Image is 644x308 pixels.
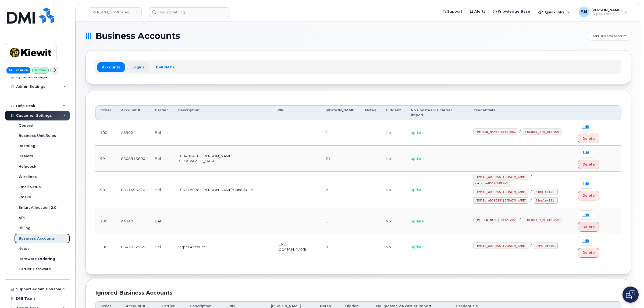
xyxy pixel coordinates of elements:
[116,146,150,171] td: 0508916600
[469,105,573,120] th: Credentials
[381,172,406,208] td: No
[474,189,529,195] code: [EMAIL_ADDRESS][DOMAIN_NAME]
[95,105,116,120] th: Order
[116,208,150,234] td: A4340
[150,105,173,120] th: Carrier
[321,120,360,146] td: 1
[273,234,321,260] td: [URL][DOMAIN_NAME]
[321,172,360,208] td: 2
[411,130,424,135] span: update
[150,172,173,208] td: Bell
[588,31,631,41] a: Add Business Account
[173,105,273,120] th: Description
[381,105,406,120] th: Hidden?
[578,179,594,189] a: Edit
[150,146,173,171] td: Bell
[531,198,532,202] span: /
[626,290,635,299] img: Open chat
[582,224,595,229] span: Delete
[582,162,595,167] span: Delete
[381,208,406,234] td: No
[411,188,424,192] span: update
[406,105,468,120] th: No updates via carrier import
[381,234,406,260] td: No
[273,105,321,120] th: PIN
[381,146,406,171] td: No
[520,129,521,134] span: /
[578,148,594,157] a: Edit
[411,245,424,249] span: update
[411,156,424,161] span: update
[97,62,125,72] a: Accounts
[360,105,381,120] th: Notes
[151,62,179,72] a: Bell NAGs
[173,234,273,260] td: Jasper Account
[116,172,150,208] td: 0531495220
[582,250,595,255] span: Delete
[150,234,173,260] td: Bell
[95,146,116,171] td: 99
[474,217,518,223] code: [PERSON_NAME].simplex2
[531,174,532,179] span: /
[381,120,406,146] td: No
[578,210,594,220] a: Edit
[116,120,150,146] td: A3902
[531,243,532,248] span: /
[534,197,558,204] code: Simplex151!
[523,217,561,223] code: BTD3hez_fjm_mfe!ewd
[474,197,529,204] code: [EMAIL_ADDRESS][DOMAIN_NAME]
[578,191,599,200] button: Delete
[474,243,529,249] code: [EMAIL_ADDRESS][DOMAIN_NAME]
[531,189,532,194] span: /
[474,180,510,186] code: co'=n-w85"78kPE9WZ
[534,189,558,195] code: Simplex151!
[578,222,599,232] button: Delete
[578,248,599,258] button: Delete
[173,146,273,171] td: 100488418 - [PERSON_NAME] [GEOGRAPHIC_DATA]
[173,172,273,208] td: 106318078 - [PERSON_NAME] Canada Inc
[534,243,558,249] code: JzMG.Qfo9E1
[520,218,521,222] span: /
[578,236,594,245] a: Edit
[150,120,173,146] td: Bell
[582,136,595,141] span: Delete
[95,289,621,297] div: Ignored Business Accounts
[582,193,595,198] span: Delete
[127,62,149,72] a: Logins
[116,105,150,120] th: Account #
[578,134,599,143] button: Delete
[95,208,116,234] td: 100
[578,122,594,131] a: Edit
[411,219,424,223] span: update
[95,234,116,260] td: 200
[321,208,360,234] td: 1
[116,234,150,260] td: 0543022955
[474,129,518,135] code: [PERSON_NAME].simplex2
[474,174,529,180] code: [EMAIL_ADDRESS][DOMAIN_NAME]
[95,120,116,146] td: 100
[321,146,360,171] td: 21
[578,160,599,169] button: Delete
[321,105,360,120] th: [PERSON_NAME]
[321,234,360,260] td: 8
[150,208,173,234] td: Bell
[95,172,116,208] td: 98
[95,32,180,40] span: Business Accounts
[523,129,561,135] code: BTD3hez_fjm_mfe!ewd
